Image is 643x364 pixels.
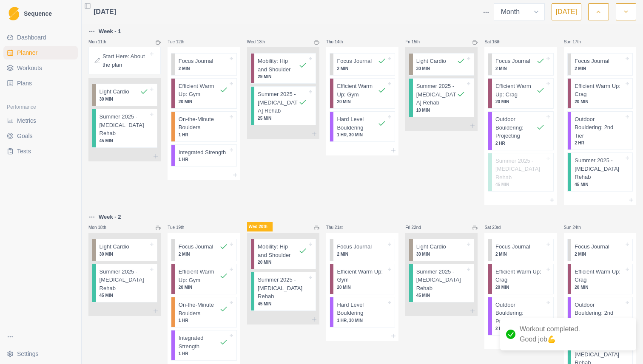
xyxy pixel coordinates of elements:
[495,325,545,332] p: 2 HR
[179,57,213,65] p: Focus Journal
[567,264,633,294] div: Efficient Warm Up: Crag20 MIN
[337,115,378,132] p: Hard Level Bouldering
[416,65,466,72] p: 30 MIN
[575,251,624,257] p: 2 MIN
[250,86,316,125] div: Summer 2025 - [MEDICAL_DATA] Rehab25 MIN
[88,224,114,231] p: Mon 18th
[247,222,273,231] p: Wed 20th
[488,297,553,336] div: Outdoor Bouldering: Projecting2 HR
[567,152,633,192] div: Summer 2025 - [MEDICAL_DATA] Rehab45 MIN
[258,90,299,115] p: Summer 2025 - [MEDICAL_DATA] Rehab
[179,268,219,284] p: Efficient Warm Up: Gym
[495,181,545,188] p: 45 MIN
[171,111,236,142] div: On-the-Minute Boulders1 HR
[100,268,149,293] p: Summer 2025 - [MEDICAL_DATA] Rehab
[168,224,193,231] p: Tue 19th
[405,39,431,45] p: Fri 15th
[575,82,624,99] p: Efficient Warm Up: Crag
[409,264,474,303] div: Summer 2025 - [MEDICAL_DATA] Rehab45 MIN
[179,301,219,317] p: On-the-Minute Boulders
[416,82,457,107] p: Summer 2025 - [MEDICAL_DATA] Rehab
[488,264,553,294] div: Efficient Warm Up: Crag20 MIN
[102,52,148,69] p: Start Here: About the plan
[326,39,352,45] p: Thu 14th
[495,82,536,99] p: Efficient Warm Up: Crag
[495,65,545,72] p: 2 MIN
[567,111,633,150] div: Outdoor Bouldering: 2nd Tier2 HR
[337,268,386,284] p: Efficient Warm Up: Gym
[575,65,624,72] p: 2 MIN
[575,57,609,65] p: Focus Journal
[575,301,624,326] p: Outdoor Bouldering: 2nd Tier
[564,39,589,45] p: Sun 17th
[575,243,609,251] p: Focus Journal
[24,11,52,17] span: Sequence
[575,181,624,188] p: 45 MIN
[409,53,474,76] div: Light Cardio30 MIN
[179,65,228,72] p: 2 MIN
[409,78,474,117] div: Summer 2025 - [MEDICAL_DATA] Rehab10 MIN
[17,132,33,140] span: Goals
[416,243,446,251] p: Light Cardio
[337,82,378,99] p: Efficient Warm Up: Gym
[258,115,307,121] p: 25 MIN
[552,3,581,20] button: [DATE]
[171,144,236,167] div: Integrated Strength1 HR
[405,224,431,231] p: Fri 22nd
[92,264,157,303] div: Summer 2025 - [MEDICAL_DATA] Rehab45 MIN
[179,243,213,251] p: Focus Journal
[171,330,236,361] div: Integrated Strength1 HR
[337,99,386,105] p: 20 MIN
[179,115,228,132] p: On-the-Minute Boulders
[326,224,352,231] p: Thu 21st
[179,317,228,324] p: 1 HR
[495,57,530,65] p: Focus Journal
[9,7,19,21] img: Logo
[17,48,37,57] span: Planner
[330,111,395,142] div: Hard Level Bouldering1 HR, 30 MIN
[575,115,624,140] p: Outdoor Bouldering: 2nd Tier
[488,111,553,150] div: Outdoor Bouldering: Projecting2 HR
[94,7,116,17] span: [DATE]
[258,276,307,301] p: Summer 2025 - [MEDICAL_DATA] Rehab
[3,3,78,24] a: LogoSequence
[3,144,78,158] a: Tests
[488,78,553,109] div: Efficient Warm Up: Crag20 MIN
[484,224,510,231] p: Sat 23rd
[575,99,624,105] p: 20 MIN
[337,65,386,72] p: 2 MIN
[416,292,466,299] p: 45 MIN
[484,39,510,45] p: Sat 16th
[575,268,624,284] p: Efficient Warm Up: Crag
[17,33,46,42] span: Dashboard
[564,224,589,231] p: Sun 24th
[330,78,395,109] div: Efficient Warm Up: Gym20 MIN
[258,73,307,80] p: 29 MIN
[416,268,466,293] p: Summer 2025 - [MEDICAL_DATA] Rehab
[100,87,129,96] p: Light Cardio
[488,53,553,76] div: Focus Journal2 MIN
[179,251,228,257] p: 2 MIN
[179,350,228,357] p: 1 HR
[171,239,236,261] div: Focus Journal2 MIN
[17,79,32,87] span: Plans
[3,31,78,44] a: Dashboard
[168,39,193,45] p: Tue 12th
[88,39,114,45] p: Mon 11th
[17,147,31,155] span: Tests
[567,297,633,336] div: Outdoor Bouldering: 2nd Tier2 HR
[495,115,536,140] p: Outdoor Bouldering: Projecting
[416,57,446,65] p: Light Cardio
[171,264,236,294] div: Efficient Warm Up: Gym20 MIN
[92,109,157,148] div: Summer 2025 - [MEDICAL_DATA] Rehab45 MIN
[495,268,545,284] p: Efficient Warm Up: Crag
[575,140,624,146] p: 2 HR
[567,53,633,76] div: Focus Journal2 MIN
[179,284,228,291] p: 20 MIN
[495,251,545,257] p: 2 MIN
[3,61,78,75] a: Workouts
[92,239,157,261] div: Light Cardio30 MIN
[100,96,149,102] p: 30 MIN
[337,317,386,324] p: 1 HR, 30 MIN
[179,148,226,157] p: Integrated Strength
